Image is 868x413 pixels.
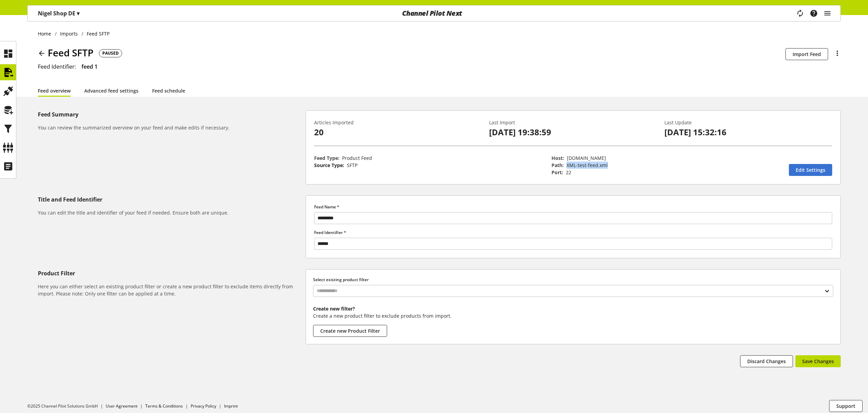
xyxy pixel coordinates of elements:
span: Edit Settings [796,166,825,174]
span: Host: [551,155,564,161]
span: Source Type: [314,162,344,168]
li: ©2025 Channel Pilot Solutions GmbH [27,403,106,409]
h5: Title and Feed Identifier [38,195,303,204]
button: Import Feed [785,48,828,60]
p: Create a new product filter to exclude products from import. [313,312,833,319]
button: Create new Product Filter [313,325,387,337]
p: Last Import [489,119,657,126]
span: Feed Name * [314,204,339,210]
p: [DATE] 19:38:59 [489,126,657,138]
a: Feed schedule [152,87,185,94]
span: feed 1 [82,63,98,70]
p: [DATE] 15:32:16 [664,126,832,138]
button: Support [829,400,863,412]
button: Save Changes [795,355,841,367]
span: Support [836,402,855,410]
span: Feed Identifier * [314,230,346,235]
a: Privacy Policy [191,403,216,409]
span: Create new Product Filter [320,327,380,334]
a: Edit Settings [789,164,832,176]
span: ftp.channelpilot.com [567,155,606,161]
span: ▾ [77,10,79,17]
h6: You can review the summarized overview on your feed and make edits if necessary. [38,124,303,131]
span: Path: [551,162,564,168]
span: 22 [566,169,571,176]
a: Imports [57,30,82,37]
b: Create new filter? [313,305,355,312]
a: Terms & Conditions [145,403,183,409]
h6: Here you can either select an existing product filter or create a new product filter to exclude i... [38,283,303,297]
p: Nigel Shop DE [38,9,79,17]
a: User Agreement [106,403,137,409]
span: Discard Changes [747,358,786,365]
a: Feed overview [38,87,71,94]
span: Feed SFTP [48,45,93,60]
span: XML-test-feed.xml [567,162,608,168]
span: Port: [551,169,563,176]
p: 20 [314,126,482,138]
span: Feed Type: [314,155,339,161]
span: Feed Identifier: [38,63,76,70]
p: Articles Imported [314,119,482,126]
a: Home [38,30,55,37]
span: PAUSED [102,50,119,56]
p: Last Update [664,119,832,126]
h5: Feed Summary [38,110,303,119]
a: Advanced feed settings [84,87,138,94]
span: Import Feed [793,51,821,58]
a: Imprint [224,403,238,409]
h6: You can edit the title and identifier of your feed if needed. Ensure both are unique. [38,209,303,216]
label: Select existing product filter [313,277,833,283]
span: SFTP [347,162,357,168]
span: Save Changes [802,358,834,365]
h5: Product Filter [38,269,303,277]
button: Discard Changes [740,355,793,367]
span: Product Feed [342,155,372,161]
nav: main navigation [27,5,841,22]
